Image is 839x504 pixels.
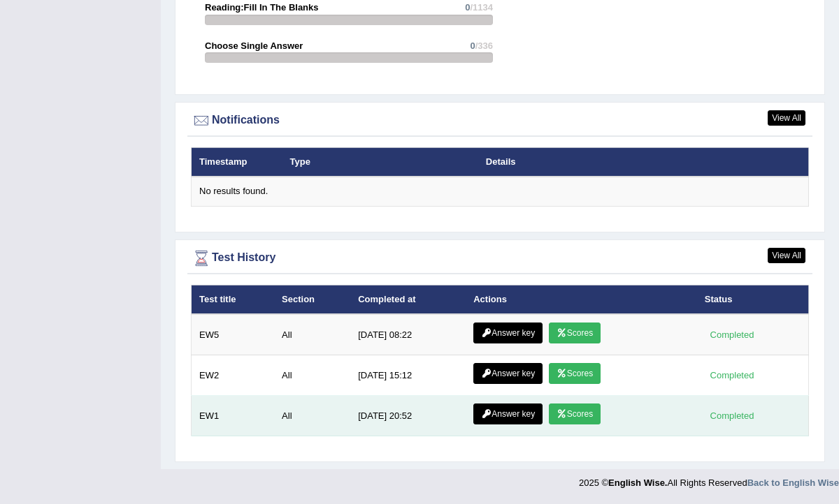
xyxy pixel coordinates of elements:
[191,110,809,131] div: Notifications
[478,147,725,177] th: Details
[470,40,475,51] span: 0
[549,323,601,343] a: Scores
[274,314,350,355] td: All
[350,355,466,396] td: [DATE] 15:12
[205,2,319,13] strong: Reading:Fill In The Blanks
[705,368,759,383] div: Completed
[768,110,805,126] a: View All
[274,355,350,396] td: All
[705,327,759,342] div: Completed
[608,477,667,488] strong: English Wise.
[579,469,839,489] div: 2025 © All Rights Reserved
[192,314,275,355] td: EW5
[473,403,543,424] a: Answer key
[473,323,543,343] a: Answer key
[274,396,350,436] td: All
[705,408,759,423] div: Completed
[192,355,275,396] td: EW2
[747,477,839,488] a: Back to English Wise
[274,285,350,314] th: Section
[192,396,275,436] td: EW1
[465,2,470,13] span: 0
[282,147,478,177] th: Type
[192,147,282,177] th: Timestamp
[191,248,809,269] div: Test History
[350,285,466,314] th: Completed at
[549,403,601,424] a: Scores
[549,363,601,384] a: Scores
[473,363,543,384] a: Answer key
[470,2,493,13] span: /1134
[350,314,466,355] td: [DATE] 08:22
[205,40,303,51] strong: Choose Single Answer
[475,40,493,51] span: /336
[768,248,805,263] a: View All
[350,396,466,436] td: [DATE] 20:52
[697,285,809,314] th: Status
[466,285,697,314] th: Actions
[199,185,801,198] div: No results found.
[192,285,275,314] th: Test title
